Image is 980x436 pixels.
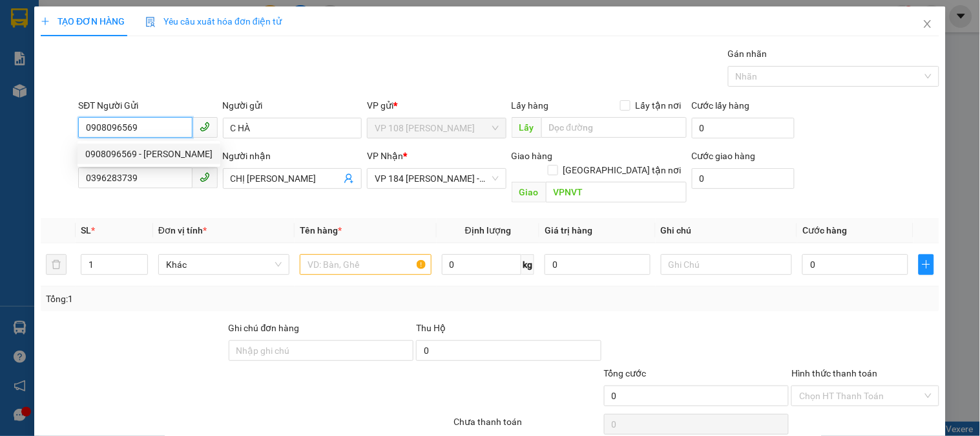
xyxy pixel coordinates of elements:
label: Hình thức thanh toán [791,368,877,378]
span: Lấy hàng [512,100,549,111]
span: kg [521,254,534,275]
span: phone [200,172,210,182]
div: Tổng: 1 [46,292,379,306]
span: plus [919,259,933,270]
span: Giao hàng [512,151,553,161]
input: 0 [545,254,651,275]
span: phone [200,122,210,132]
span: plus [41,17,50,26]
div: Người nhận [223,149,362,163]
span: Thu Hộ [416,323,446,333]
input: Cước lấy hàng [692,118,795,138]
input: Dọc đường [546,182,687,202]
div: Người gửi [223,98,362,113]
label: Cước giao hàng [692,151,756,161]
label: Cước lấy hàng [692,100,750,111]
div: SĐT Người Gửi [78,98,217,113]
span: Lấy [512,117,541,138]
span: Cước hàng [802,225,847,235]
span: Đơn vị tính [158,225,207,235]
span: Lấy tận nơi [631,98,687,113]
div: 0908096569 - [PERSON_NAME] [85,147,213,161]
button: plus [919,254,934,275]
input: VD: Bàn, Ghế [300,254,431,275]
input: Dọc đường [541,117,687,138]
button: delete [46,254,67,275]
button: Close [910,6,946,43]
label: Gán nhãn [728,49,767,59]
th: Ghi chú [656,218,797,243]
input: Ghi Chú [661,254,792,275]
span: VP 184 Nguyễn Văn Trỗi - HCM [375,169,498,188]
div: 0908096569 - C HÀ [78,144,220,164]
img: icon [145,17,156,27]
span: close [923,19,933,29]
span: Giá trị hàng [545,225,592,235]
span: TẠO ĐƠN HÀNG [41,16,125,27]
span: Định lượng [465,225,511,235]
span: VP 108 Lê Hồng Phong - Vũng Tàu [375,118,498,138]
input: Cước giao hàng [692,168,795,189]
span: Giao [512,182,546,202]
span: Tên hàng [300,225,342,235]
span: user-add [344,173,354,184]
input: Ghi chú đơn hàng [229,340,414,361]
span: [GEOGRAPHIC_DATA] tận nơi [558,163,687,177]
span: Tổng cước [604,368,647,378]
span: VP Nhận [367,151,403,161]
span: SL [81,225,91,235]
label: Ghi chú đơn hàng [229,323,300,333]
span: Khác [166,255,282,274]
div: VP gửi [367,98,506,113]
span: Yêu cầu xuất hóa đơn điện tử [145,16,282,27]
